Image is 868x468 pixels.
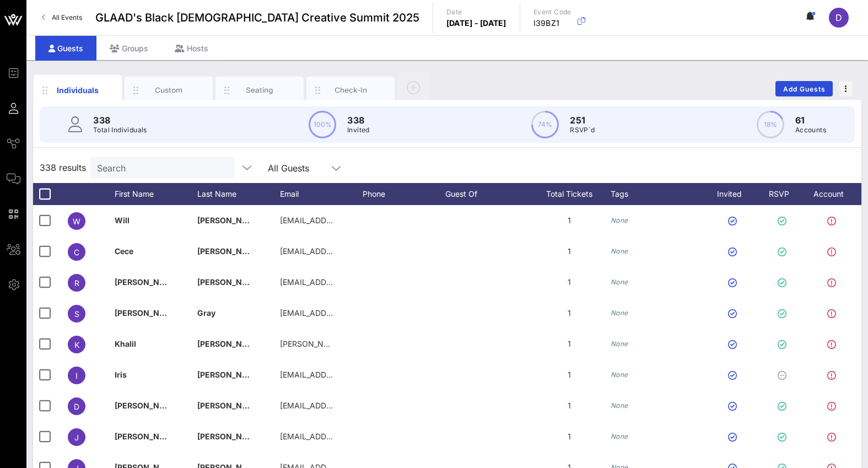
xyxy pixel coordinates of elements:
[161,36,222,61] div: Hosts
[611,247,628,255] i: None
[115,308,180,318] span: [PERSON_NAME]
[74,433,79,442] span: J
[115,277,180,287] span: [PERSON_NAME]
[528,298,611,329] div: 1
[93,114,147,127] p: 338
[280,432,413,441] span: [EMAIL_ADDRESS][DOMAIN_NAME]
[347,114,370,127] p: 338
[93,125,147,136] p: Total Individuals
[783,85,826,93] span: Add Guests
[533,18,572,29] p: I39BZ1
[280,216,413,225] span: [EMAIL_ADDRESS][DOMAIN_NAME]
[115,183,197,205] div: First Name
[775,81,833,96] button: Add Guests
[795,125,826,136] p: Accounts
[197,339,262,348] span: [PERSON_NAME]
[74,309,79,319] span: S
[533,7,572,18] p: Event Code
[326,85,375,95] div: Check-In
[611,309,628,317] i: None
[197,308,215,318] span: Gray
[74,402,79,411] span: D
[528,267,611,298] div: 1
[74,248,79,257] span: C
[446,18,506,29] p: [DATE] - [DATE]
[528,236,611,267] div: 1
[235,85,284,95] div: Seating
[280,370,413,379] span: [EMAIL_ADDRESS][DOMAIN_NAME]
[804,183,864,205] div: Account
[197,401,262,410] span: [PERSON_NAME]
[611,432,628,440] i: None
[115,432,180,441] span: [PERSON_NAME]
[704,183,765,205] div: Invited
[446,7,506,18] p: Date
[197,432,262,441] span: [PERSON_NAME]
[347,125,370,136] p: Invited
[611,340,628,348] i: None
[611,370,628,379] i: None
[53,84,103,96] div: Individuals
[611,401,628,410] i: None
[280,339,476,348] span: [PERSON_NAME][EMAIL_ADDRESS][DOMAIN_NAME]
[795,114,826,127] p: 61
[197,370,262,379] span: [PERSON_NAME]
[528,329,611,359] div: 1
[363,183,445,205] div: Phone
[76,371,78,380] span: I
[611,183,704,205] div: Tags
[528,421,611,452] div: 1
[268,163,309,173] div: All Guests
[829,8,849,28] div: D
[95,9,419,26] span: GLAAD's Black [DEMOGRAPHIC_DATA] Creative Summit 2025
[445,183,528,205] div: Guest Of
[115,216,130,225] span: Will
[115,246,133,256] span: Cece
[611,278,628,286] i: None
[570,125,595,136] p: RSVP`d
[528,205,611,236] div: 1
[197,246,262,256] span: [PERSON_NAME]
[40,161,86,174] span: 338 results
[261,157,349,179] div: All Guests
[115,370,127,379] span: Iris
[280,308,413,318] span: [EMAIL_ADDRESS][DOMAIN_NAME]
[52,13,82,21] span: All Events
[197,216,262,225] span: [PERSON_NAME]
[74,340,79,349] span: K
[197,277,262,287] span: [PERSON_NAME]
[115,339,136,348] span: Khalil
[528,359,611,390] div: 1
[280,401,413,410] span: [EMAIL_ADDRESS][DOMAIN_NAME]
[280,277,413,287] span: [EMAIL_ADDRESS][DOMAIN_NAME]
[528,183,611,205] div: Total Tickets
[528,390,611,421] div: 1
[197,183,280,205] div: Last Name
[570,114,595,127] p: 251
[765,183,804,205] div: RSVP
[35,36,96,61] div: Guests
[115,401,180,410] span: [PERSON_NAME]
[144,85,193,95] div: Custom
[280,246,413,256] span: [EMAIL_ADDRESS][DOMAIN_NAME]
[96,36,161,61] div: Groups
[611,216,628,224] i: None
[35,9,89,26] a: All Events
[280,183,363,205] div: Email
[73,217,80,226] span: W
[835,12,842,23] span: D
[74,278,79,288] span: R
